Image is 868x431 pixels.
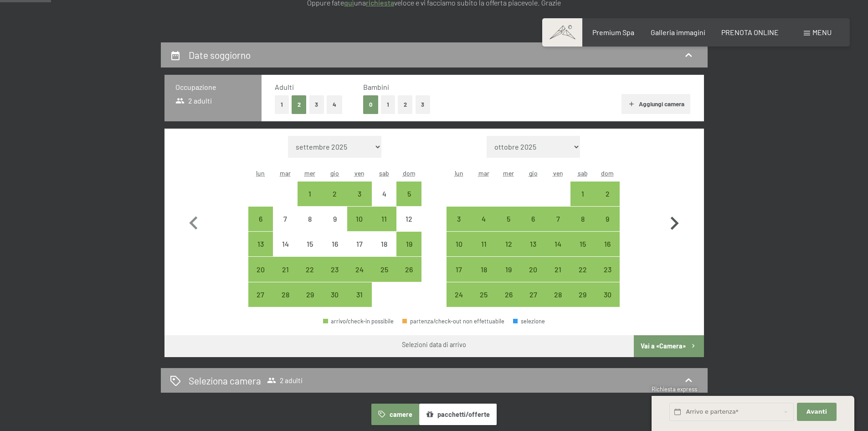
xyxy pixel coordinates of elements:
button: 4 [327,95,342,114]
div: 7 [546,215,569,238]
div: 2 [324,190,346,213]
button: Aggiungi camera [621,94,690,114]
abbr: giovedì [529,169,538,177]
div: 17 [447,266,470,289]
div: arrivo/check-in possibile [595,282,620,307]
abbr: lunedì [256,169,265,177]
div: arrivo/check-in non effettuabile [298,207,322,231]
div: Fri Nov 07 2025 [545,207,570,231]
div: Fri Nov 14 2025 [545,232,570,256]
div: 21 [546,266,569,289]
span: 2 adulti [175,96,212,106]
div: 2 [596,190,619,213]
div: arrivo/check-in non effettuabile [372,182,396,206]
div: 30 [596,291,619,314]
div: arrivo/check-in possibile [521,207,545,231]
div: 10 [348,215,371,238]
div: arrivo/check-in possibile [521,282,545,307]
div: arrivo/check-in non effettuabile [323,207,347,231]
div: Mon Nov 03 2025 [447,207,471,231]
a: Galleria immagini [651,28,705,36]
div: arrivo/check-in possibile [595,182,620,206]
div: Sun Nov 02 2025 [595,182,620,206]
div: Sat Nov 22 2025 [570,257,595,281]
div: 3 [447,215,470,238]
div: arrivo/check-in non effettuabile [372,232,396,256]
div: 19 [497,266,520,289]
div: arrivo/check-in possibile [323,282,347,307]
abbr: venerdì [553,169,563,177]
div: arrivo/check-in possibile [447,232,471,256]
div: Sat Nov 15 2025 [570,232,595,256]
button: Vai a «Camera» [634,335,704,357]
div: arrivo/check-in possibile [248,207,273,231]
div: Sun Nov 16 2025 [595,232,620,256]
div: Mon Nov 10 2025 [447,232,471,256]
div: arrivo/check-in possibile [273,257,298,281]
div: arrivo/check-in possibile [298,257,322,281]
button: 0 [363,95,378,114]
div: 9 [596,215,619,238]
span: Bambini [363,83,389,91]
div: Wed Oct 15 2025 [298,232,322,256]
div: Thu Nov 06 2025 [521,207,545,231]
div: 23 [596,266,619,289]
div: 26 [397,266,420,289]
div: arrivo/check-in possibile [372,257,396,281]
div: 18 [473,266,495,289]
div: arrivo/check-in possibile [570,257,595,281]
button: 3 [309,95,324,114]
div: arrivo/check-in possibile [396,232,421,256]
div: Sat Oct 11 2025 [372,207,396,231]
div: arrivo/check-in possibile [496,207,521,231]
a: PRENOTA ONLINE [721,28,779,36]
div: Wed Nov 19 2025 [496,257,521,281]
div: 9 [324,215,346,238]
div: arrivo/check-in possibile [521,257,545,281]
div: Sun Nov 30 2025 [595,282,620,307]
div: arrivo/check-in possibile [472,232,496,256]
div: Tue Nov 18 2025 [472,257,496,281]
abbr: mercoledì [304,169,315,177]
div: Mon Oct 27 2025 [248,282,273,307]
div: arrivo/check-in possibile [396,182,421,206]
span: 2 adulti [267,376,303,385]
div: Wed Nov 12 2025 [496,232,521,256]
div: arrivo/check-in possibile [570,232,595,256]
div: 6 [249,215,272,238]
button: Mese precedente [180,136,207,307]
div: Fri Nov 21 2025 [545,257,570,281]
div: arrivo/check-in possibile [273,282,298,307]
div: arrivo/check-in possibile [248,282,273,307]
div: 7 [274,215,297,238]
div: arrivo/check-in non effettuabile [298,232,322,256]
span: Adulti [275,83,294,91]
button: 3 [416,95,431,114]
div: 21 [274,266,297,289]
div: arrivo/check-in possibile [496,257,521,281]
div: 19 [397,240,420,263]
div: Wed Nov 26 2025 [496,282,521,307]
div: arrivo/check-in non effettuabile [347,232,372,256]
button: 2 [398,95,413,114]
div: arrivo/check-in non effettuabile [273,207,298,231]
div: Sat Oct 18 2025 [372,232,396,256]
div: arrivo/check-in possibile [570,282,595,307]
div: arrivo/check-in possibile [347,207,372,231]
div: 14 [274,240,297,263]
div: arrivo/check-in possibile [298,282,322,307]
div: 28 [546,291,569,314]
div: 16 [324,240,346,263]
div: 27 [522,291,544,314]
div: 15 [298,240,321,263]
div: 8 [571,215,594,238]
div: Sat Oct 04 2025 [372,182,396,206]
div: Sat Nov 29 2025 [570,282,595,307]
div: 11 [473,240,495,263]
div: Tue Oct 21 2025 [273,257,298,281]
button: 2 [292,95,307,114]
div: arrivo/check-in possibile [545,257,570,281]
div: Sat Oct 25 2025 [372,257,396,281]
